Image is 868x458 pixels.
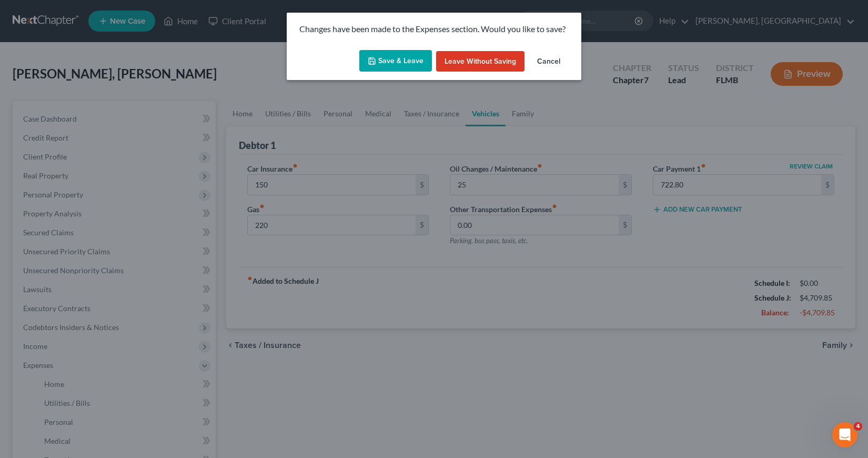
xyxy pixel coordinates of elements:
span: 4 [854,422,862,431]
button: Save & Leave [359,50,432,72]
p: Changes have been made to the Expenses section. Would you like to save? [299,23,569,35]
button: Cancel [529,51,569,72]
button: Leave without Saving [436,51,524,72]
iframe: Intercom live chat [832,422,857,447]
